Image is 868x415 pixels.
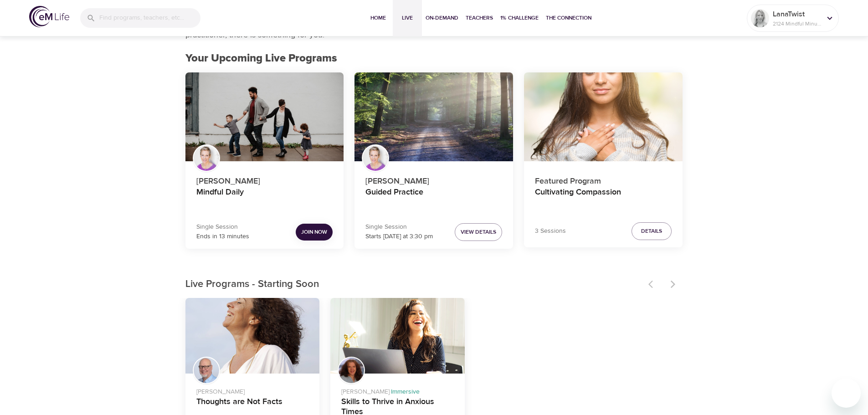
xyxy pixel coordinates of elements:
[641,226,662,236] span: Details
[632,222,672,240] button: Details
[185,72,344,162] button: Mindful Daily
[196,187,333,209] h4: Mindful Daily
[196,232,249,241] p: Ends in 13 minutes
[185,298,320,374] button: Thoughts are Not Facts
[455,223,502,241] button: View Details
[185,52,683,65] h2: Your Upcoming Live Programs
[832,379,861,408] iframe: Button to launch messaging window
[196,384,309,397] p: [PERSON_NAME]
[301,227,327,237] span: Join Now
[461,227,496,237] span: View Details
[500,13,539,23] span: 1% Challenge
[466,13,493,23] span: Teachers
[535,226,566,236] p: 3 Sessions
[99,8,200,28] input: Find programs, teachers, etc...
[546,13,591,23] span: The Connection
[751,9,769,27] img: Remy Sharp
[354,72,513,162] button: Guided Practice
[365,222,433,232] p: Single Session
[341,384,454,397] p: [PERSON_NAME] ·
[330,298,465,374] button: Skills to Thrive in Anxious Times
[296,224,333,241] button: Join Now
[29,6,69,27] img: logo
[391,388,420,396] span: Immersive
[773,9,821,20] p: LanaTwist
[535,171,672,187] p: Featured Program
[396,13,418,23] span: Live
[365,187,502,209] h4: Guided Practice
[196,222,249,232] p: Single Session
[524,72,683,162] button: Cultivating Compassion
[535,187,672,209] h4: Cultivating Compassion
[773,20,821,28] p: 2124 Mindful Minutes
[196,171,333,187] p: [PERSON_NAME]
[426,13,458,23] span: On-Demand
[367,13,389,23] span: Home
[365,232,433,241] p: Starts [DATE] at 3:30 pm
[185,277,643,292] p: Live Programs - Starting Soon
[365,171,502,187] p: [PERSON_NAME]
